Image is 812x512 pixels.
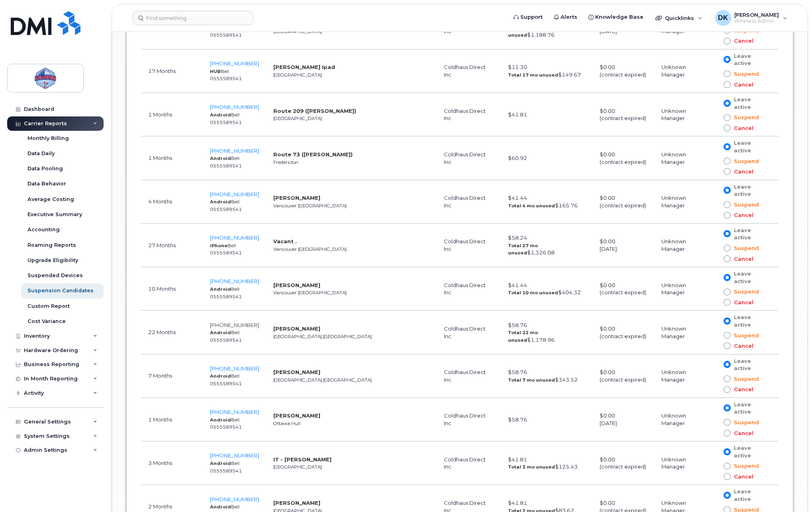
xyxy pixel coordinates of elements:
td: $58.76 $1,178.96 [501,311,592,354]
td: $58.76 [501,398,592,441]
span: Cancel [731,342,753,350]
span: Cancel [731,386,753,393]
span: (contract expired) [600,115,646,121]
td: $60.92 [501,136,592,180]
td: 1 Months [141,398,203,441]
a: Support [508,9,548,25]
span: [PHONE_NUMBER] [210,278,259,284]
td: $11.30 $149.67 [501,49,592,93]
a: Alerts [548,9,583,25]
span: (contract expired) [600,289,646,295]
span: Cancel [731,429,753,437]
strong: Android [210,461,231,466]
strong: [PERSON_NAME] [273,369,320,375]
span: Quicklinks [665,15,694,21]
strong: [PERSON_NAME] Ipad [273,64,335,70]
span: (contract expired) [600,463,646,470]
td: 3 Months [141,441,203,485]
span: Leave active [731,52,769,67]
td: 1 Months [141,136,203,180]
span: Suspend [731,288,759,295]
td: Unknown Manager [654,49,716,93]
td: $58.76 $343.52 [501,354,592,398]
td: Coldhaus Direct Inc [437,267,501,311]
small: Bell 0555589541 [210,461,242,474]
small: [GEOGRAPHIC_DATA] [GEOGRAPHIC_DATA] [273,377,372,383]
span: Suspend [731,462,759,470]
div: Dariusz Kulpinski [710,10,793,26]
a: [PHONE_NUMBER] [210,234,259,241]
strong: Total 7 mo unused [508,377,555,383]
span: (contract expired) [600,202,646,209]
td: Coldhaus Direct Inc [437,224,501,267]
td: $58.24 $1,326.08 [501,224,592,267]
span: Leave active [731,139,769,154]
span: (contract expired) [600,333,646,339]
span: Alerts [561,13,577,21]
small: Bell 0555589541 [210,417,242,430]
td: $41.81 $125.43 [501,441,592,485]
td: Coldhaus Direct Inc [437,311,501,354]
small: Bell 0555589541 [210,243,242,256]
td: $41.44 $165.76 [501,180,592,224]
span: (contract expired) [600,71,646,78]
small: [GEOGRAPHIC_DATA] [273,29,322,34]
strong: Total 22 mo unused [508,330,538,343]
span: Cancel [731,211,753,219]
small: Bell 0555589541 [210,286,242,299]
td: 1 Months [141,93,203,136]
td: Coldhaus Direct Inc [437,49,501,93]
strong: Total 3 mo unused [508,464,555,470]
span: Suspend [731,419,759,426]
small: [GEOGRAPHIC_DATA] [273,464,322,470]
td: Coldhaus Direct Inc [437,93,501,136]
strong: Android [210,286,231,292]
small: Ottawa Hull [273,421,300,426]
strong: HUB [210,69,221,74]
strong: iPhone [210,243,228,248]
strong: Android [210,330,231,335]
a: [PHONE_NUMBER] [210,148,259,154]
small: Bell 0555589541 [210,112,242,125]
span: Cancel [731,81,753,89]
div: Quicklinks [650,10,708,26]
strong: [PERSON_NAME] [273,412,320,419]
span: Leave active [731,226,769,241]
td: $41.44 $404.32 [501,267,592,311]
td: 7 Months [141,354,203,398]
strong: [PERSON_NAME] [273,195,320,201]
span: (contract expired) [600,376,646,383]
a: [PHONE_NUMBER] [210,60,259,67]
strong: Total 10 mo unused [508,290,558,295]
strong: Route 209 ([PERSON_NAME]) [273,108,356,114]
td: Unknown Manager [654,311,716,354]
span: Cancel [731,473,753,480]
strong: Android [210,156,231,161]
td: $0.00 [592,49,654,93]
span: Leave active [731,313,769,328]
td: 22 Months [141,311,203,354]
small: [GEOGRAPHIC_DATA] [273,72,322,78]
td: $0.00 [592,267,654,311]
td: Unknown Manager [654,136,716,180]
span: Suspend [731,70,759,78]
a: [PHONE_NUMBER] [210,452,259,459]
small: [GEOGRAPHIC_DATA] [GEOGRAPHIC_DATA] [273,334,372,339]
div: [DATE] [600,245,647,253]
span: [PHONE_NUMBER] [210,496,259,502]
small: Bell 0555589541 [210,199,242,212]
td: Coldhaus Direct Inc [437,354,501,398]
span: DK [718,13,728,23]
td: 17 Months [141,49,203,93]
input: Find something... [133,11,253,25]
span: [PHONE_NUMBER] [210,191,259,197]
span: Cancel [731,124,753,132]
span: [PERSON_NAME] [734,12,779,18]
small: Fredericton [273,160,298,165]
td: Unknown Manager [654,180,716,224]
td: 27 Months [141,224,203,267]
a: [PHONE_NUMBER] [210,322,259,328]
